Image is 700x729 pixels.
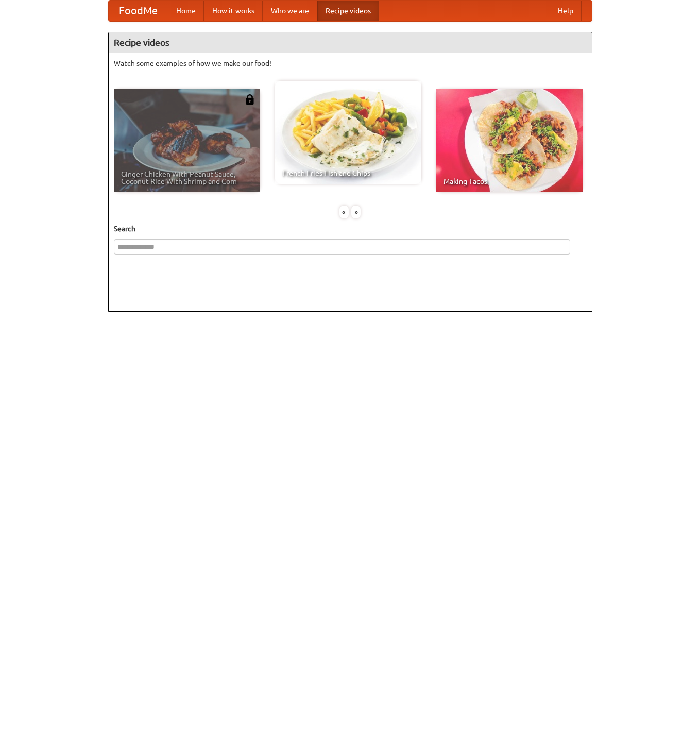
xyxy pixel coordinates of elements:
[245,94,255,105] img: 483408.png
[263,1,317,21] a: Who we are
[275,81,421,184] a: French Fries Fish and Chips
[109,32,592,53] h4: Recipe videos
[109,1,168,21] a: FoodMe
[436,89,583,192] a: Making Tacos
[204,1,263,21] a: How it works
[443,178,575,185] span: Making Tacos
[339,206,349,218] div: «
[114,224,587,234] h5: Search
[550,1,582,21] a: Help
[317,1,379,21] a: Recipe videos
[168,1,204,21] a: Home
[282,169,414,177] span: French Fries Fish and Chips
[114,58,587,69] p: Watch some examples of how we make our food!
[351,206,361,218] div: »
